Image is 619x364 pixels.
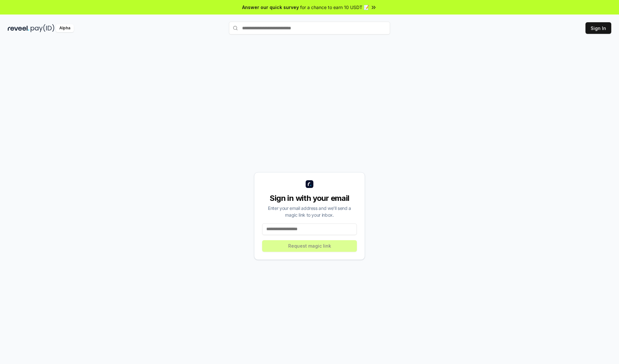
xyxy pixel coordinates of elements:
img: logo_small [306,180,313,188]
div: Sign in with your email [262,193,357,203]
span: for a chance to earn 10 USDT 📝 [300,4,369,11]
img: reveel_dark [8,24,29,32]
button: Sign In [585,22,611,34]
img: pay_id [31,24,54,32]
span: Answer our quick survey [242,4,299,11]
div: Enter your email address and we’ll send a magic link to your inbox. [262,205,357,218]
div: Alpha [56,24,74,32]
